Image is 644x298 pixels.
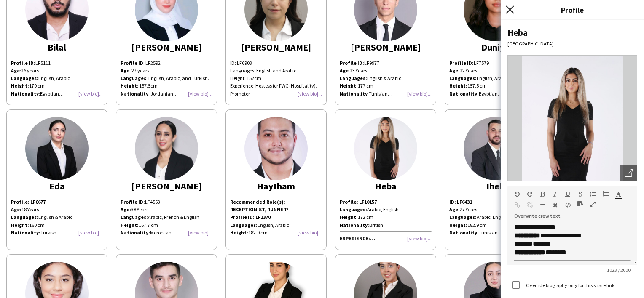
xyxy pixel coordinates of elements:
strong: Profile ID: LF1370 [230,214,271,220]
p: English, Arabic 182.9 cm British [230,221,322,237]
strong: Profile ID: [11,60,35,66]
div: Open photos pop-in [620,165,637,181]
strong: Height: [230,229,248,236]
div: : LF2592 [121,59,212,67]
strong: Profile ID: [121,199,145,205]
div: [PERSON_NAME] [340,43,432,51]
p: LF9977 [340,59,432,67]
button: Fullscreen [590,201,596,208]
div: Bilal [11,43,103,51]
strong: Age: [449,67,460,74]
div: : 27 years [121,67,212,74]
strong: Languages: [340,75,367,81]
strong: Profile ID: [449,60,474,66]
img: thumb-165080149262653b548bfb2.jpg [244,117,308,180]
button: Redo [527,191,533,197]
button: Underline [565,191,571,197]
div: Height: 152cm [230,74,322,82]
strong: Languages: [340,206,367,213]
b: Nationality [11,90,39,97]
strong: Nationality: [121,229,150,236]
b: Nationality [121,90,148,97]
div: ID: LF6903 [230,59,322,98]
strong: Languages: [230,222,258,228]
div: Heba [507,27,637,38]
div: Iheb [449,182,541,190]
strong: Languages: [11,214,38,220]
strong: Profile: LF6677 [11,199,46,205]
p: LF7579 [449,59,541,67]
strong: ID: LF6431 [449,199,472,205]
p: English & Arabic 177 cm [340,74,432,90]
span: 23 Years [350,67,367,74]
div: : 157.5cm [121,82,212,90]
div: : Jordanian [121,90,212,98]
strong: Languages: [11,75,38,81]
b: Languages [121,75,146,81]
button: Text Color [615,191,621,197]
img: thumb-664a15651c64d.jpeg [464,117,527,180]
strong: Height: [449,222,467,228]
strong: Height: [340,214,358,220]
p: LF5111 [11,59,103,67]
b: Nationality [340,90,368,97]
div: Heba [340,182,432,190]
strong: Height: [449,82,467,89]
button: Ordered List [603,191,609,197]
div: Haytham [230,182,322,190]
button: Strikethrough [577,191,583,197]
img: Crew avatar or photo [507,55,637,181]
strong: Languages: [449,214,477,220]
span: : [340,90,369,97]
strong: Height: [121,222,139,228]
span: : [11,90,40,97]
button: Unordered List [590,191,596,197]
strong: Experience: [340,235,375,242]
b: Age [121,67,129,74]
img: thumb-9b6fd660-ba35-4b88-a194-5e7aedc5b98e.png [135,117,198,180]
button: HTML Code [565,202,571,208]
strong: Age: [449,206,460,213]
b: Age [340,67,349,74]
strong: Profile ID: [340,60,364,66]
button: Horizontal Line [539,202,545,208]
strong: Nationality: [340,222,369,228]
div: : English, Arabic, and Turkish. [121,74,212,82]
strong: Height: [11,222,29,228]
span: Languages: English and Arabic [230,67,296,74]
strong: Languages: [121,214,148,220]
strong: Recommended Role(s): RECEPTIONIST, RUNNER* [230,199,288,213]
strong: Age: [11,206,21,213]
b: Profile ID [121,60,143,66]
p: 22 Years English, Arabic 157.5 cm Egyptian [449,67,541,98]
button: Undo [514,191,520,197]
b: Age [11,67,20,74]
label: Override biography only for this share link [524,282,614,288]
img: thumb-ab3e986d-fe3b-45b2-b2f7-fbb89839411e.jpg [354,117,417,180]
div: [PERSON_NAME] [121,182,212,190]
span: 1023 / 2000 [600,267,637,273]
div: Eda [11,182,103,190]
button: Paste as plain text [577,201,583,208]
strong: Height: [340,82,358,89]
span: Tunisian [369,90,392,97]
div: Experience: Hostess for FWC (Hospitality), Promoter. [230,82,322,97]
span: : [11,67,21,74]
p: Arabic, English 172 cm British [340,206,432,229]
strong: Profile: LF10157 [340,199,377,205]
strong: Languages: [449,75,477,81]
p: 27 Years Arabic, English 182.9 cm Tunisian [449,198,541,237]
span: Egyptian [40,90,64,97]
button: Bold [539,191,545,197]
strong: Nationality: [11,229,40,236]
h3: Profile [501,4,644,15]
p: 38 Years Arabic, French & English 167.7 cm Moroccan [121,206,212,237]
strong: Nationality: [449,229,479,236]
button: Italic [552,191,558,197]
p: LF4563 [121,198,212,206]
img: thumb-6627b147ea6d3.jpeg [25,117,89,180]
span: : [340,67,350,74]
span: 26 years [21,67,39,74]
b: Height [121,82,137,89]
strong: Nationality: [449,90,479,97]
